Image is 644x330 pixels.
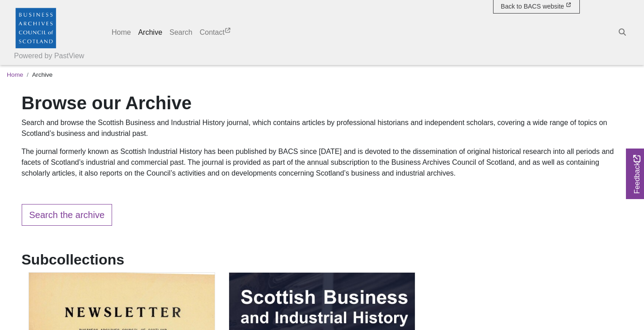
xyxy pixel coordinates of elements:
[626,149,644,199] a: Would you like to provide feedback?
[14,4,57,51] a: Business Archives Council of Scotland logo
[7,71,23,78] a: Home
[22,204,113,226] a: Search the archive
[22,92,623,114] h1: Browse our Archive
[14,6,57,49] img: Business Archives Council of Scotland
[166,23,196,42] a: Search
[108,23,135,42] a: Home
[22,146,623,179] p: The journal formerly known as Scottish Industrial History has been published by BACS since [DATE]...
[22,117,623,139] p: Search and browse the Scottish Business and Industrial History journal, which contains articles b...
[22,251,125,268] h2: Subcollections
[501,3,564,10] span: Back to BACS website
[135,23,166,42] a: Archive
[632,155,643,194] span: Feedback
[32,71,52,78] span: Archive
[14,51,84,61] a: Powered by PastView
[196,23,235,42] a: Contact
